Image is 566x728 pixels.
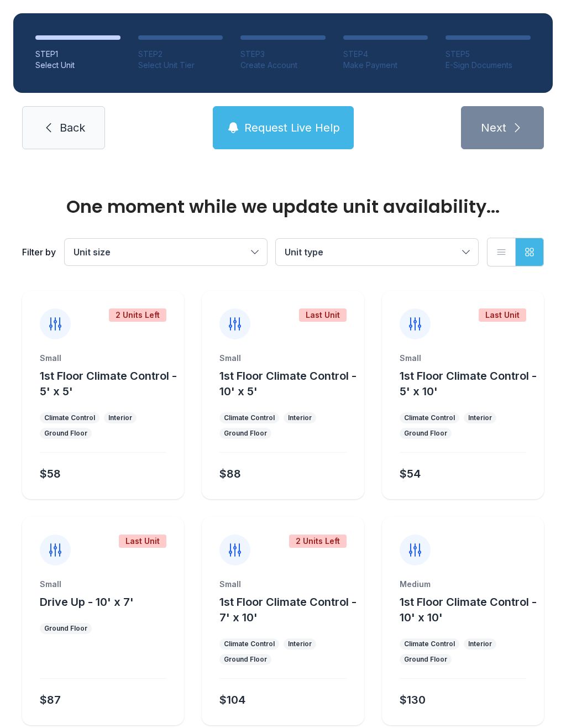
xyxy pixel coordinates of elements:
[288,413,312,422] div: Interior
[400,692,426,708] div: $130
[276,239,478,265] button: Unit type
[22,198,544,216] div: One moment while we update unit availability...
[400,466,421,481] div: $54
[244,120,340,135] span: Request Live Help
[289,535,347,548] div: 2 Units Left
[224,429,267,438] div: Ground Floor
[219,466,241,481] div: $88
[219,595,357,624] span: 1st Floor Climate Control - 7' x 10'
[219,369,357,398] span: 1st Floor Climate Control - 10' x 5'
[468,413,492,422] div: Interior
[400,353,526,364] div: Small
[65,239,267,265] button: Unit size
[343,60,428,71] div: Make Payment
[446,49,531,60] div: STEP 5
[108,413,132,422] div: Interior
[74,247,111,258] span: Unit size
[219,579,346,590] div: Small
[138,49,223,60] div: STEP 2
[400,368,539,399] button: 1st Floor Climate Control - 5' x 10'
[400,369,537,398] span: 1st Floor Climate Control - 5' x 10'
[219,594,359,625] button: 1st Floor Climate Control - 7' x 10'
[22,245,56,259] div: Filter by
[404,640,455,648] div: Climate Control
[40,579,166,590] div: Small
[479,308,526,322] div: Last Unit
[400,595,537,624] span: 1st Floor Climate Control - 10' x 10'
[35,49,120,60] div: STEP 1
[224,655,267,664] div: Ground Floor
[404,413,455,422] div: Climate Control
[224,640,275,648] div: Climate Control
[240,60,326,71] div: Create Account
[40,466,61,481] div: $58
[299,308,347,322] div: Last Unit
[468,640,492,648] div: Interior
[343,49,428,60] div: STEP 4
[400,594,539,625] button: 1st Floor Climate Control - 10' x 10'
[404,655,447,664] div: Ground Floor
[109,308,166,322] div: 2 Units Left
[138,60,223,71] div: Select Unit Tier
[219,368,359,399] button: 1st Floor Climate Control - 10' x 5'
[219,353,346,364] div: Small
[44,429,87,438] div: Ground Floor
[40,595,134,609] span: Drive Up - 10' x 7'
[40,692,61,708] div: $87
[60,120,85,135] span: Back
[40,368,180,399] button: 1st Floor Climate Control - 5' x 5'
[285,247,323,258] span: Unit type
[446,60,531,71] div: E-Sign Documents
[40,353,166,364] div: Small
[40,369,177,398] span: 1st Floor Climate Control - 5' x 5'
[40,594,134,610] button: Drive Up - 10' x 7'
[219,692,245,708] div: $104
[288,640,312,648] div: Interior
[400,579,526,590] div: Medium
[119,535,166,548] div: Last Unit
[404,429,447,438] div: Ground Floor
[240,49,326,60] div: STEP 3
[224,413,275,422] div: Climate Control
[481,120,506,135] span: Next
[35,60,120,71] div: Select Unit
[44,624,87,633] div: Ground Floor
[44,413,95,422] div: Climate Control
